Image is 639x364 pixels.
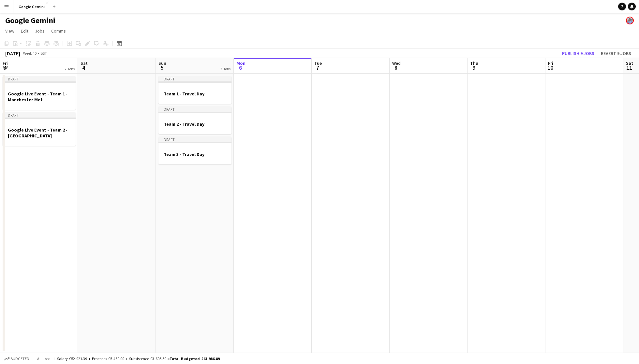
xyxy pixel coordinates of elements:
div: 2 Jobs [65,66,75,71]
span: Tue [314,60,322,66]
div: BST [40,51,47,56]
a: Edit [18,27,31,35]
span: 5 [157,64,166,71]
a: View [3,27,17,35]
button: Google Gemini [13,0,50,13]
span: View [5,28,14,34]
button: Publish 9 jobs [559,49,597,58]
span: 9 [469,64,478,71]
app-job-card: DraftTeam 3 - Travel Day [158,137,231,164]
a: Comms [49,27,68,35]
div: Draft [158,106,231,112]
span: Fri [3,60,8,66]
h1: Google Gemini [5,16,55,25]
span: 11 [625,64,633,71]
span: Thu [470,60,478,66]
button: Revert 9 jobs [598,49,634,58]
div: Draft [3,112,76,118]
div: Draft [158,137,231,142]
h3: Google Live Event - Team 2 - [GEOGRAPHIC_DATA] [3,127,76,139]
span: 8 [391,64,401,71]
h3: Team 1 - Travel Day [158,91,231,97]
span: 3 [2,64,8,71]
span: Jobs [35,28,45,34]
div: Draft [158,76,231,81]
span: Sat [81,60,88,66]
span: 4 [80,64,88,71]
div: Salary £52 921.39 + Expenses £5 460.00 + Subsistence £3 605.50 = [57,356,220,361]
span: Wed [392,60,401,66]
app-job-card: DraftGoogle Live Event - Team 1 - Manchester Met [3,76,76,110]
div: [DATE] [5,50,20,57]
div: 3 Jobs [220,66,230,71]
span: Total Budgeted £61 986.89 [170,356,220,361]
span: 7 [313,64,322,71]
div: Draft [3,76,76,81]
span: Edit [21,28,28,34]
span: 10 [547,64,553,71]
span: 6 [235,64,245,71]
app-job-card: DraftGoogle Live Event - Team 2 - [GEOGRAPHIC_DATA] [3,112,76,146]
span: Week 40 [22,51,38,56]
span: Budgeted [10,357,29,361]
app-job-card: DraftTeam 1 - Travel Day [158,76,231,104]
span: Mon [236,60,245,66]
a: Jobs [32,27,47,35]
span: Sat [626,60,633,66]
h3: Google Live Event - Team 1 - Manchester Met [3,91,76,103]
span: Sun [158,60,166,66]
app-job-card: DraftTeam 2 - Travel Day [158,106,231,134]
button: Budgeted [3,355,30,362]
h3: Team 2 - Travel Day [158,121,231,127]
app-user-avatar: Lucy Hillier [626,17,634,24]
span: All jobs [36,356,52,361]
span: Comms [51,28,66,34]
h3: Team 3 - Travel Day [158,151,231,157]
span: Fri [548,60,553,66]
